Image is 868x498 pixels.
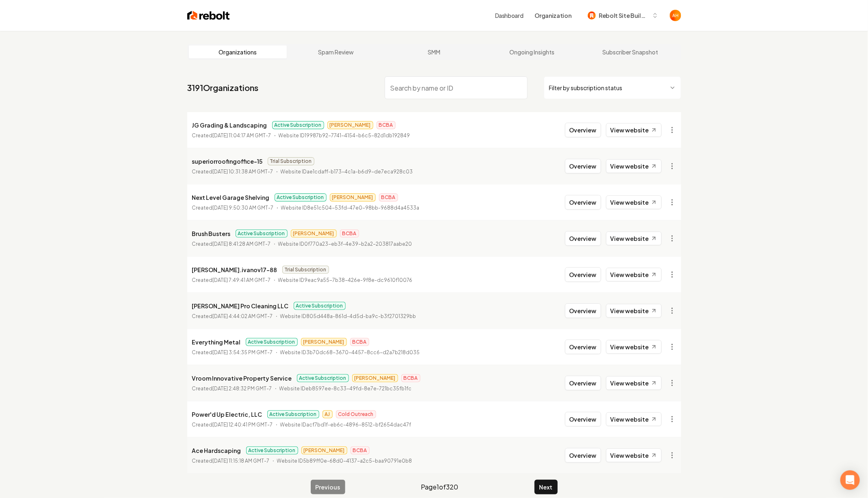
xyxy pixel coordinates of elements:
span: BCBA [340,230,359,238]
time: [DATE] 9:50:30 AM GMT-7 [213,205,274,211]
time: [DATE] 3:54:35 PM GMT-7 [213,349,273,355]
a: View website [606,340,662,354]
a: Dashboard [495,11,524,19]
span: [PERSON_NAME] [327,121,373,129]
time: [DATE] 4:44:02 AM GMT-7 [213,313,273,319]
button: Overview [565,376,601,390]
span: [PERSON_NAME] [352,374,398,382]
p: Created [192,457,270,465]
button: Overview [565,448,601,463]
button: Next [535,480,558,494]
p: Created [192,132,271,140]
time: [DATE] 11:04:17 AM GMT-7 [213,132,271,139]
button: Overview [565,340,601,354]
span: Active Subscription [294,302,346,310]
p: Website ID 0f770a23-eb3f-4e39-b2a2-203817aabe20 [278,240,412,248]
p: Power'd Up Electric, LLC [192,409,262,419]
span: Active Subscription [267,410,319,418]
time: [DATE] 11:15:18 AM GMT-7 [213,458,270,464]
img: Rebolt Logo [187,10,230,21]
a: SMM [385,45,483,58]
a: View website [606,376,662,390]
span: [PERSON_NAME] [301,338,347,346]
button: Open user button [670,10,681,21]
p: Created [192,168,273,176]
a: View website [606,448,662,462]
button: Organization [530,8,576,23]
span: AJ [323,410,333,418]
span: [PERSON_NAME] [291,230,337,238]
span: BCBA [350,338,369,346]
span: Rebolt Site Builder [599,11,649,20]
a: View website [606,304,662,318]
p: Website ID eb8597ee-8c33-49fd-8e7e-721bc35fb1fc [279,385,412,393]
time: [DATE] 12:40:41 PM GMT-7 [213,422,273,428]
p: Website ID 5b89ff0e-68d0-4137-a2c5-baa90791e0b8 [277,457,412,465]
a: 3191Organizations [187,82,259,93]
span: BCBA [351,446,370,455]
a: Subscriber Snapshot [581,45,680,58]
p: Ace Hardscaping [192,446,241,455]
span: Page 1 of 320 [421,482,459,492]
button: Overview [565,412,601,427]
p: Website ID ae1cdaff-b173-4c1a-b6d9-de7eca928c03 [281,168,413,176]
button: Overview [565,303,601,318]
span: BCBA [379,193,398,201]
p: Brush Busters [192,229,231,238]
time: [DATE] 7:49:41 AM GMT-7 [213,277,271,283]
p: Created [192,240,271,248]
span: BCBA [401,374,420,382]
button: Overview [565,159,601,173]
time: [DATE] 8:41:28 AM GMT-7 [213,241,271,247]
time: [DATE] 10:31:38 AM GMT-7 [213,169,273,175]
span: Trial Subscription [282,266,329,274]
a: Spam Review [287,45,385,58]
div: Open Intercom Messenger [840,470,860,490]
p: Website ID 9eac9a55-7b38-426e-9f8e-dc9610f10076 [278,276,413,284]
span: Active Subscription [246,446,298,455]
p: JG Grading & Landscaping [192,120,267,130]
p: Created [192,385,272,393]
button: Overview [565,231,601,246]
span: [PERSON_NAME] [301,446,347,455]
p: Website ID 19987b92-7741-4154-b6c5-82d1db192849 [279,132,410,140]
p: Next Level Garage Shelving [192,193,270,202]
p: Created [192,204,274,212]
button: Overview [565,123,601,137]
span: BCBA [377,121,396,129]
span: Cold Outreach [336,410,376,418]
button: Overview [565,195,601,210]
p: Vroom Innovative Property Service [192,373,292,383]
a: Ongoing Insights [483,45,581,58]
input: Search by name or ID [385,76,528,99]
a: View website [606,159,662,173]
a: View website [606,123,662,137]
p: Website ID 8e51c504-53fd-47e0-98bb-9688d4a4533a [281,204,420,212]
span: Trial Subscription [268,157,314,165]
img: Anthony Hurgoi [670,10,681,21]
img: Rebolt Site Builder [588,11,596,19]
span: Active Subscription [246,338,298,346]
p: Website ID 805d448a-861d-4d5d-ba9c-b3f2701329bb [280,312,416,320]
span: [PERSON_NAME] [330,193,376,201]
p: Everything Metal [192,337,241,347]
a: View website [606,268,662,281]
time: [DATE] 2:48:32 PM GMT-7 [213,385,272,392]
p: Website ID acf7bd1f-eb6c-4896-8512-bf2654dac47f [280,421,411,429]
p: [PERSON_NAME] Pro Cleaning LLC [192,301,289,311]
button: Overview [565,267,601,282]
p: superiorroofingoffice-15 [192,156,263,166]
span: Active Subscription [297,374,349,382]
span: Active Subscription [272,121,324,129]
a: View website [606,232,662,245]
a: View website [606,195,662,209]
p: Created [192,421,273,429]
span: Active Subscription [236,230,288,238]
span: Active Subscription [275,193,327,201]
a: Organizations [189,45,287,58]
p: Created [192,349,273,357]
p: Created [192,276,271,284]
p: [PERSON_NAME].ivanov17-88 [192,265,277,275]
p: Created [192,312,273,320]
p: Website ID 3b70dc68-3670-4457-8cc6-d2a7b218d035 [280,349,420,357]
